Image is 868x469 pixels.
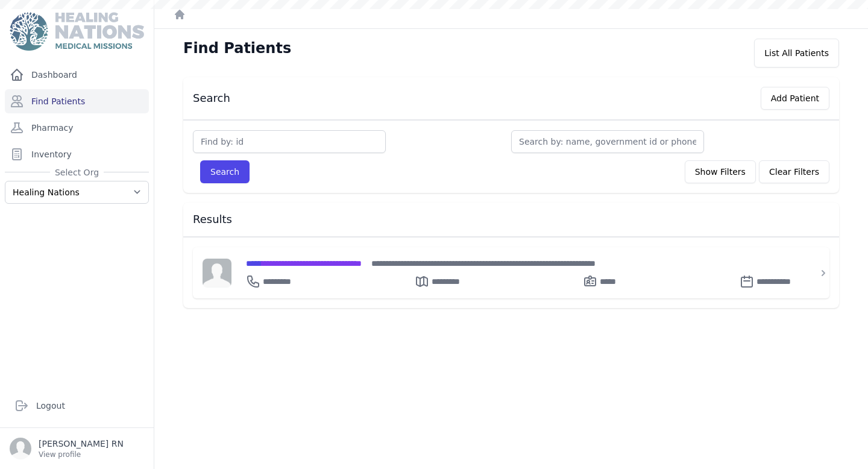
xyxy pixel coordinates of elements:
[193,91,230,105] h3: Search
[5,63,149,87] a: Dashboard
[759,160,829,183] button: Clear Filters
[193,212,829,227] h3: Results
[39,450,124,459] p: View profile
[5,116,149,140] a: Pharmacy
[10,394,144,418] a: Logout
[5,89,149,113] a: Find Patients
[193,130,386,153] input: Find by: id
[183,39,291,58] h1: Find Patients
[10,12,143,51] img: Medical Missions EMR
[511,130,704,153] input: Search by: name, government id or phone
[761,87,829,110] button: Add Patient
[685,160,756,183] button: Show Filters
[50,166,104,178] span: Select Org
[5,142,149,166] a: Inventory
[39,438,124,450] p: [PERSON_NAME] RN
[200,160,250,183] button: Search
[10,438,144,459] a: [PERSON_NAME] RN View profile
[754,39,839,68] div: List All Patients
[203,259,231,288] img: person-242608b1a05df3501eefc295dc1bc67a.jpg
